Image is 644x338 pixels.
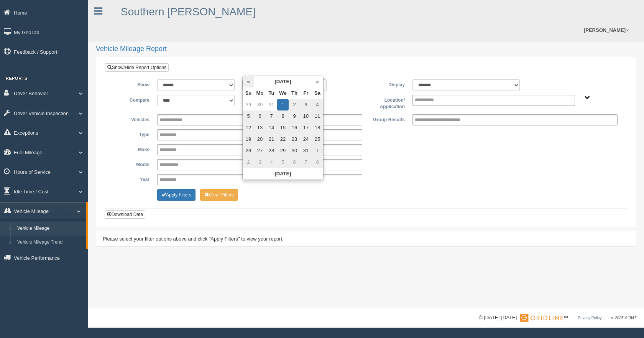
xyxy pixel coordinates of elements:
th: [DATE] [254,76,312,87]
span: Please select your filter options above and click "Apply Filters" to view your report. [103,236,284,242]
td: 6 [254,110,266,122]
td: 3 [300,99,312,110]
td: 6 [289,157,300,168]
th: Sa [312,87,323,99]
th: Th [289,87,300,99]
td: 21 [266,134,277,145]
td: 25 [312,134,323,145]
td: 4 [312,99,323,110]
th: [DATE] [243,168,323,180]
td: 14 [266,122,277,134]
td: 18 [312,122,323,134]
td: 3 [254,157,266,168]
button: Change Filter Options [157,189,195,201]
label: Compare [111,95,153,104]
td: 11 [312,110,323,122]
td: 2 [289,99,300,110]
td: 1 [277,99,289,110]
td: 12 [243,122,254,134]
th: Fr [300,87,312,99]
a: [PERSON_NAME] [580,19,632,41]
td: 13 [254,122,266,134]
td: 5 [277,157,289,168]
td: 10 [300,110,312,122]
td: 27 [254,145,266,157]
a: Privacy Policy [578,316,601,320]
button: Download Data [105,210,145,219]
label: Location/ Application [366,95,409,110]
button: Change Filter Options [200,189,238,201]
span: v. 2025.4.1947 [611,316,636,320]
td: 16 [289,122,300,134]
td: 29 [277,145,289,157]
label: Group Results [366,114,409,124]
td: 26 [243,145,254,157]
td: 19 [243,134,254,145]
label: Year [111,174,153,183]
th: Tu [266,87,277,99]
label: Show [111,79,153,89]
td: 8 [277,110,289,122]
td: 17 [300,122,312,134]
a: Southern [PERSON_NAME] [121,6,256,18]
label: Make [111,144,153,153]
a: Vehicle Mileage [14,222,86,236]
div: © [DATE]-[DATE] - ™ [479,314,636,322]
label: Display [366,79,409,89]
td: 22 [277,134,289,145]
td: 28 [266,145,277,157]
td: 20 [254,134,266,145]
img: Gridline [520,314,563,322]
td: 29 [243,99,254,110]
th: Mo [254,87,266,99]
td: 4 [266,157,277,168]
label: Vehicles [111,114,153,124]
td: 31 [266,99,277,110]
th: Su [243,87,254,99]
td: 24 [300,134,312,145]
td: 7 [266,110,277,122]
td: 30 [289,145,300,157]
td: 15 [277,122,289,134]
a: Vehicle Mileage Trend [14,236,86,249]
label: Type [111,129,153,138]
label: Model [111,159,153,168]
td: 1 [312,145,323,157]
th: We [277,87,289,99]
td: 23 [289,134,300,145]
td: 30 [254,99,266,110]
td: 31 [300,145,312,157]
td: 7 [300,157,312,168]
th: » [312,76,323,87]
td: 9 [289,110,300,122]
td: 5 [243,110,254,122]
a: Show/Hide Report Options [105,63,169,72]
td: 8 [312,157,323,168]
td: 2 [243,157,254,168]
th: « [243,76,254,87]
